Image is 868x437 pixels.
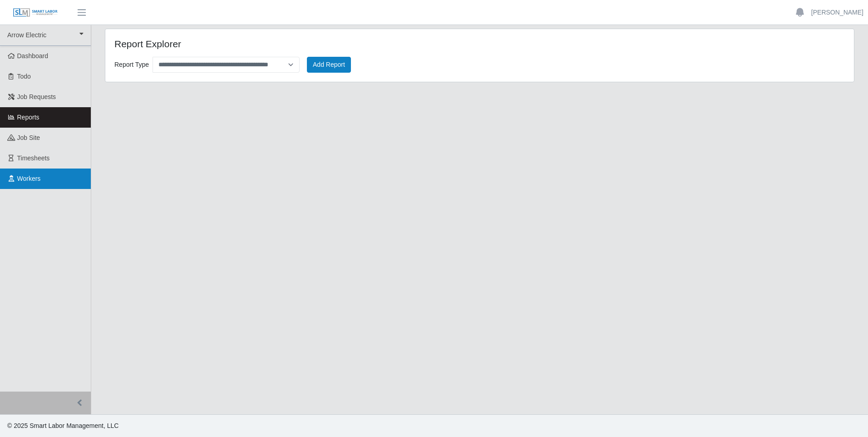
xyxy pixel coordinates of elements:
span: Job Requests [17,93,56,100]
span: © 2025 Smart Labor Management, LLC [7,422,118,429]
span: Todo [17,73,31,80]
span: Reports [17,114,39,121]
label: Report Type [114,59,149,71]
span: job site [17,134,40,141]
span: Workers [17,175,41,182]
button: Add Report [307,57,351,73]
h4: Report Explorer [114,38,411,50]
span: Dashboard [17,52,49,60]
span: Timesheets [17,154,50,162]
img: SLM Logo [13,8,58,18]
a: [PERSON_NAME] [811,8,863,17]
